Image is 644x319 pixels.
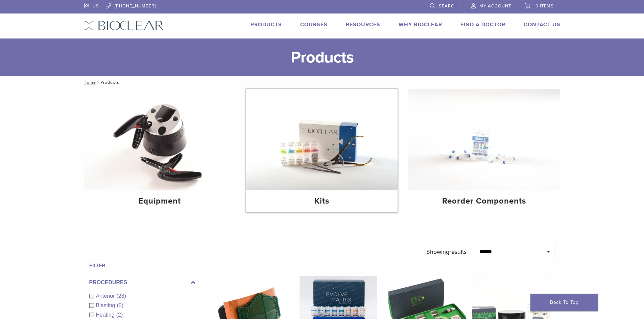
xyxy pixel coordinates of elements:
span: Anterior [96,293,117,299]
h4: Reorder Components [414,195,554,207]
span: Blasting [96,302,117,308]
span: Heating [96,312,116,318]
span: (28) [117,293,126,299]
span: / [96,81,100,84]
a: Back To Top [530,294,598,311]
a: Resources [346,21,380,28]
nav: Products [79,76,566,88]
h4: Filter [89,262,195,270]
p: Showing results [426,245,467,259]
a: Products [251,21,282,28]
img: Equipment [84,89,236,190]
img: Bioclear [84,21,164,30]
img: Reorder Components [408,89,560,190]
h4: Kits [252,195,392,207]
a: Courses [300,21,328,28]
a: Reorder Components [408,89,560,212]
label: Procedures [89,278,195,287]
span: 0 items [535,3,554,9]
a: Contact Us [524,21,560,28]
a: Kits [246,89,398,212]
span: (2) [116,312,123,318]
h4: Equipment [90,195,230,207]
span: My Account [479,3,511,9]
span: Search [439,3,458,9]
a: Why Bioclear [399,21,442,28]
a: Equipment [84,89,236,212]
span: (5) [117,302,123,308]
a: Home [81,80,96,85]
img: Kits [246,89,398,190]
a: Find A Doctor [460,21,505,28]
